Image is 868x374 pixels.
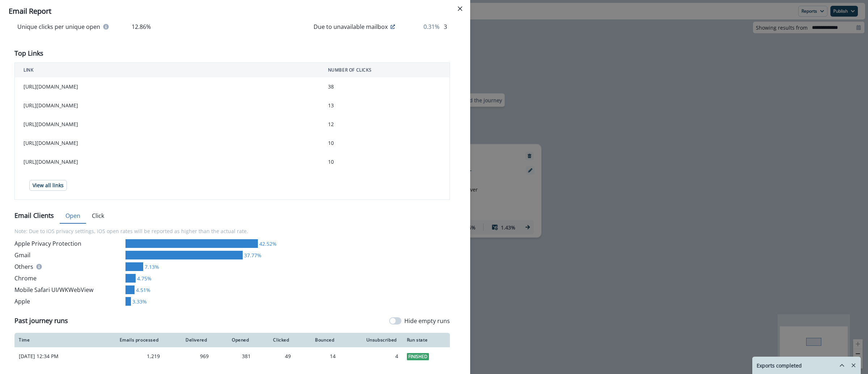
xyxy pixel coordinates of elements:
p: Hide empty runs [404,317,450,325]
p: Unique clicks per unique open [17,22,100,31]
td: 12 [319,115,450,134]
div: Apple [14,297,123,306]
p: Exports completed [757,362,802,369]
div: 969 [169,353,208,360]
div: Unsubscribed [344,337,398,343]
button: Remove-exports [848,360,859,371]
div: 3.33% [131,298,147,305]
div: Bounced [299,337,336,343]
div: Gmail [14,251,123,259]
div: Apple Privacy Protection [14,239,123,248]
div: Clicked [259,337,291,343]
div: 4.51% [135,286,150,294]
div: 14 [299,353,336,360]
p: Past journey runs [14,316,68,326]
div: Email Report [9,6,461,17]
p: 3 [444,22,447,31]
td: [URL][DOMAIN_NAME] [15,134,319,152]
div: Opened [217,337,251,343]
td: 38 [319,77,450,96]
div: Delivered [169,337,208,343]
p: Email Clients [14,211,54,220]
div: 42.52% [258,240,277,248]
button: View all links [29,180,67,191]
button: Open [60,209,86,224]
p: 12.86% [132,22,151,31]
div: 7.13% [143,263,159,271]
span: Finished [407,353,429,360]
button: Close [454,3,466,14]
div: 37.77% [243,252,261,259]
td: [URL][DOMAIN_NAME] [15,77,319,96]
p: Top Links [14,48,43,58]
td: [URL][DOMAIN_NAME] [15,152,319,171]
div: Time [19,337,85,343]
p: [DATE] 12:34 PM [19,353,85,360]
td: 13 [319,96,450,115]
th: NUMBER OF CLICKS [319,63,450,78]
div: 4.75% [136,275,152,282]
div: 1,219 [93,353,160,360]
td: 10 [319,152,450,171]
div: Run state [407,337,446,343]
div: 381 [217,353,251,360]
td: [URL][DOMAIN_NAME] [15,115,319,134]
th: LINK [15,63,319,78]
div: 4 [344,353,398,360]
button: hide-exports [836,360,848,371]
button: Click [86,209,110,224]
div: 49 [259,353,291,360]
td: 10 [319,134,450,152]
div: Chrome [14,274,123,283]
p: 0.31% [424,22,439,31]
div: Mobile Safari UI/WKWebView [14,285,123,294]
p: View all links [33,182,64,189]
td: [URL][DOMAIN_NAME] [15,96,319,115]
button: hide-exports [830,357,845,374]
p: Due to unavailable mailbox [314,22,388,31]
div: Others [14,262,123,271]
p: Note: Due to iOS privacy settings, iOS open rates will be reported as higher than the actual rate. [14,223,450,239]
div: Emails processed [93,337,160,343]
